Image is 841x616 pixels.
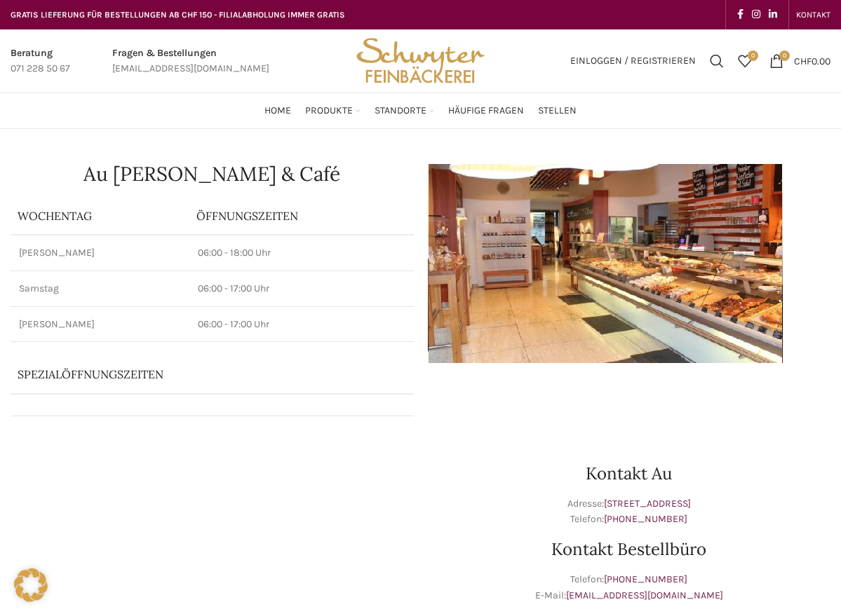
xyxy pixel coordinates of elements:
p: Wochentag [18,208,182,224]
span: Produkte [305,104,353,118]
p: 06:00 - 17:00 Uhr [198,282,405,296]
span: Standorte [375,104,426,118]
a: Standorte [375,97,434,125]
div: Meine Wunschliste [731,47,759,75]
span: Home [264,104,291,118]
h2: Kontakt Bestellbüro [428,541,831,558]
h2: Kontakt Au [428,465,831,482]
a: [EMAIL_ADDRESS][DOMAIN_NAME] [566,589,723,601]
a: 0 CHF0.00 [762,47,837,75]
span: GRATIS LIEFERUNG FÜR BESTELLUNGEN AB CHF 150 - FILIALABHOLUNG IMMER GRATIS [11,10,345,20]
div: Secondary navigation [789,1,837,29]
a: KONTAKT [796,1,830,29]
p: Adresse: Telefon: [428,496,831,528]
a: Infobox link [11,46,70,77]
span: KONTAKT [796,10,830,20]
p: Telefon: E-Mail: [428,572,831,603]
p: Spezialöffnungszeiten [18,367,368,382]
span: Häufige Fragen [448,104,524,118]
h1: Au [PERSON_NAME] & Café [11,164,414,184]
a: Stellen [538,97,577,125]
a: Site logo [351,54,489,66]
p: 06:00 - 18:00 Uhr [198,246,405,260]
a: Infobox link [112,46,269,77]
p: Samstag [19,282,181,296]
p: 06:00 - 17:00 Uhr [198,317,405,331]
a: [PHONE_NUMBER] [604,573,687,585]
p: [PERSON_NAME] [19,246,181,260]
a: Einloggen / Registrieren [563,47,703,75]
div: Main navigation [4,97,837,125]
span: CHF [794,55,812,67]
span: 0 [779,50,790,61]
a: Häufige Fragen [448,97,524,125]
a: Instagram social link [748,5,765,25]
a: Linkedin social link [765,5,781,25]
p: ÖFFNUNGSZEITEN [196,208,406,224]
a: [STREET_ADDRESS] [604,498,691,509]
span: Stellen [538,104,577,118]
a: [PHONE_NUMBER] [604,513,687,525]
p: [PERSON_NAME] [19,317,181,331]
span: 0 [748,50,758,61]
a: Facebook social link [733,5,748,25]
span: Einloggen / Registrieren [570,56,696,66]
img: Bäckerei Schwyter [351,29,489,93]
a: 0 [731,47,759,75]
a: Home [264,97,291,125]
a: Suchen [703,47,731,75]
a: Produkte [305,97,361,125]
bdi: 0.00 [794,55,830,67]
